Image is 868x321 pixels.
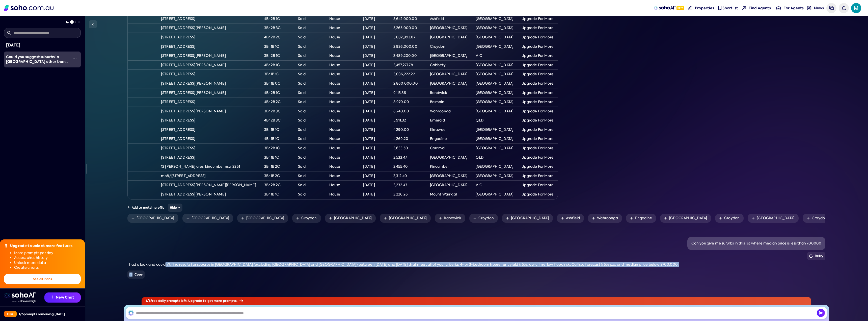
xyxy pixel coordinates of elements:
td: House [325,88,359,97]
button: Copy [127,270,145,279]
li: Access chat history [14,255,81,260]
td: 3,533.47 [389,153,426,162]
td: [STREET_ADDRESS] [157,33,260,42]
span: News [814,6,824,11]
div: [DATE] [6,42,79,48]
button: New Chat [44,292,81,303]
td: [DATE] [359,97,389,107]
td: [STREET_ADDRESS][PERSON_NAME] [157,79,260,88]
td: [STREET_ADDRESS][PERSON_NAME] [157,23,260,33]
td: Upgrade For More [518,171,558,181]
td: Upgrade For More [518,125,558,134]
td: Kincumber [426,162,472,171]
td: Upgrade For More [518,134,558,144]
td: [STREET_ADDRESS] [157,116,260,125]
a: [GEOGRAPHIC_DATA] [127,214,178,223]
td: [GEOGRAPHIC_DATA] [426,153,472,162]
td: [STREET_ADDRESS][PERSON_NAME] [157,107,260,116]
td: [GEOGRAPHIC_DATA] [472,107,518,116]
td: Upgrade For More [518,190,558,199]
td: Upgrade For More [518,70,558,79]
td: House [325,42,359,51]
td: Upgrade For More [518,88,558,97]
td: 3,633.50 [389,144,426,153]
td: Sold [294,116,325,125]
td: House [325,153,359,162]
a: Wahroonga [588,214,622,223]
td: [GEOGRAPHIC_DATA] [426,79,472,88]
td: House [325,107,359,116]
td: Upgrade For More [518,51,558,61]
img: properties-nav icon [688,6,692,10]
td: [GEOGRAPHIC_DATA] [472,70,518,79]
td: Sold [294,51,325,61]
span: Find Agents [749,6,771,11]
td: mo8/[STREET_ADDRESS] [157,171,260,181]
td: [STREET_ADDRESS][PERSON_NAME] [157,51,260,61]
td: Upgrade For More [518,79,558,88]
td: 8,970.00 [389,97,426,107]
a: Messages [826,3,836,13]
img: Find agents icon [742,6,746,10]
td: [GEOGRAPHIC_DATA] [472,33,518,42]
td: House [325,116,359,125]
td: Corrimal [426,144,472,153]
td: 4Br 2B 1C [260,88,294,97]
td: Sold [294,70,325,79]
button: Hide [168,204,183,212]
td: Upgrade For More [518,33,558,42]
td: Upgrade For More [518,14,558,23]
a: Notifications [839,3,849,13]
td: Upgrade For More [518,97,558,107]
img: shortlist-nav icon [718,6,722,10]
td: 3Br 1B 1C [260,190,294,199]
td: Sold [294,79,325,88]
td: [STREET_ADDRESS][PERSON_NAME] [157,190,260,199]
a: Croydon [469,214,498,223]
td: 12 [PERSON_NAME] cres, kincumber nsw 2251 [157,162,260,171]
td: [GEOGRAPHIC_DATA] [472,171,518,181]
td: 3Br 2B 3C [260,23,294,33]
td: 5,032,993.87 [389,33,426,42]
td: 4Br 2B 2C [260,33,294,42]
div: Could you suggest suburbs in metropolitan australia other than NT and Tasmania where 4/3 bedroom ... [6,55,69,64]
td: [DATE] [359,181,389,190]
td: [STREET_ADDRESS] [157,14,260,23]
td: Mount Warrigal [426,190,472,199]
img: sohoai logo [4,292,36,299]
td: House [325,162,359,171]
td: [DATE] [359,171,389,181]
img: SohoAI logo black [128,310,134,316]
td: House [325,79,359,88]
td: 4Br 2B 1C [260,60,294,70]
img: Data provided by Domain Insight [10,300,36,303]
td: Engadine [426,134,472,144]
td: 3Br 2B 2C [260,181,294,190]
td: 3,226.26 [389,190,426,199]
td: Sold [294,125,325,134]
img: More icon [73,57,77,61]
td: [GEOGRAPHIC_DATA] [472,60,518,70]
td: 4Br 1B 1C [260,134,294,144]
td: 4Br 2B 1C [260,14,294,23]
td: 4,269.20 [389,134,426,144]
td: Sold [294,153,325,162]
td: [DATE] [359,70,389,79]
td: 3,036,222.22 [389,70,426,79]
td: House [325,97,359,107]
td: House [325,134,359,144]
img: for-agents-nav icon [776,6,781,10]
td: House [325,144,359,153]
a: Croydon [292,214,321,223]
td: Sold [294,42,325,51]
td: [DATE] [359,33,389,42]
td: 4Br 2B 2C [260,97,294,107]
td: [GEOGRAPHIC_DATA] [426,70,472,79]
td: [GEOGRAPHIC_DATA] [472,190,518,199]
td: [GEOGRAPHIC_DATA] [472,79,518,88]
td: [DATE] [359,51,389,61]
td: Sold [294,181,325,190]
a: [GEOGRAPHIC_DATA] [325,214,376,223]
td: [STREET_ADDRESS][PERSON_NAME] [157,88,260,97]
td: [STREET_ADDRESS] [157,125,260,134]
